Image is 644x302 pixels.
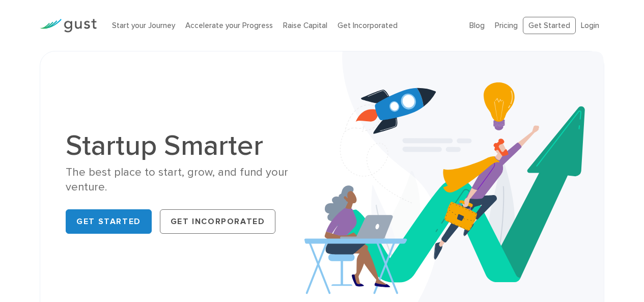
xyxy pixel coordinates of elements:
a: Pricing [495,21,518,30]
a: Get Started [66,209,152,234]
a: Login [581,21,599,30]
a: Get Incorporated [338,21,398,30]
a: Accelerate your Progress [185,21,273,30]
a: Start your Journey [112,21,175,30]
a: Get Started [523,17,576,35]
a: Blog [469,21,485,30]
a: Raise Capital [283,21,327,30]
h1: Startup Smarter [66,131,314,160]
img: Gust Logo [40,19,97,33]
a: Get Incorporated [160,209,276,234]
div: The best place to start, grow, and fund your venture. [66,165,314,195]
